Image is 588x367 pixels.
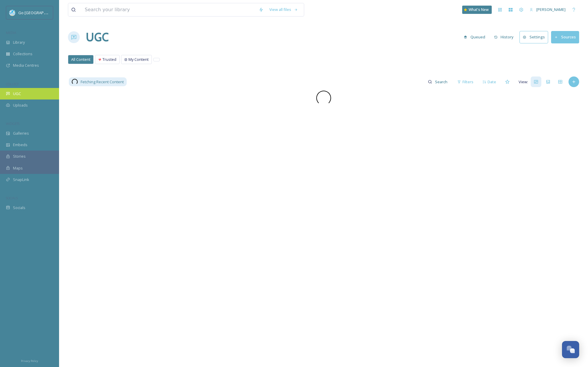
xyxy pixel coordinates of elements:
[13,40,25,45] span: Library
[527,4,569,15] a: [PERSON_NAME]
[519,31,551,43] a: Settings
[551,31,579,43] button: Sources
[6,196,18,200] span: SOCIALS
[102,57,116,62] span: Trusted
[128,57,149,62] span: My Content
[461,31,488,43] button: Queued
[13,131,29,136] span: Galleries
[18,10,62,15] span: Go [GEOGRAPHIC_DATA]
[13,154,26,159] span: Stories
[86,28,109,46] a: UGC
[13,102,28,108] span: Uploads
[9,10,15,16] img: GoGreatLogo_MISkies_RegionalTrails%20%281%29.png
[491,31,517,43] button: History
[519,31,548,43] button: Settings
[82,3,256,16] input: Search your library
[13,63,39,68] span: Media Centres
[13,165,23,171] span: Maps
[6,30,16,35] span: MEDIA
[21,357,38,364] a: Privacy Policy
[462,6,492,14] a: What's New
[488,79,496,85] span: Date
[519,79,528,85] span: View:
[21,359,38,363] span: Privacy Policy
[462,79,473,85] span: Filters
[461,31,491,43] a: Queued
[81,79,124,85] span: Fetching Recent Content
[13,177,29,182] span: SnapLink
[266,4,301,15] a: View all files
[13,51,32,57] span: Collections
[536,7,566,12] span: [PERSON_NAME]
[13,91,21,97] span: UGC
[491,31,520,43] a: History
[432,76,451,88] input: Search
[6,82,19,86] span: COLLECT
[13,205,25,211] span: Socials
[6,121,19,126] span: WIDGETS
[71,57,90,62] span: All Content
[562,341,579,358] button: Open Chat
[13,142,27,148] span: Embeds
